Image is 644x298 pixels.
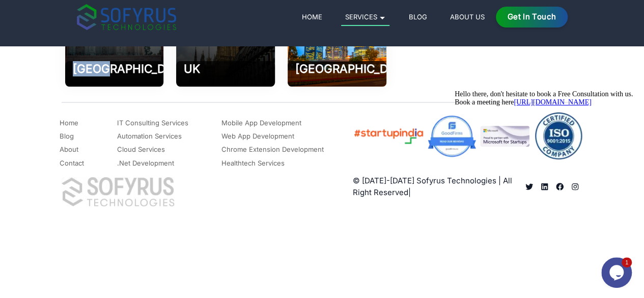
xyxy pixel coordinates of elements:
[60,157,84,169] a: Contact
[221,157,285,169] a: Healthtech Services
[341,11,389,26] a: Services 🞃
[451,86,634,252] iframe: chat widget
[77,4,176,30] img: sofyrus
[4,4,182,20] span: Hello there, don't hesitate to book a Free Consultation with us. Book a meeting here
[60,143,78,155] a: About
[298,11,326,23] a: Home
[601,257,634,288] iframe: chat widget
[60,130,74,142] a: Blog
[221,143,324,155] a: Chrome Extension Development
[117,143,165,155] a: Cloud Services
[62,177,175,206] img: Sofyrus Technologies Company
[427,115,477,157] img: Good Firms
[4,4,187,20] div: Hello there, don't hesitate to book a Free Consultation with us.Book a meeting here[URL][DOMAIN_N...
[446,11,488,23] a: About Us
[184,61,267,76] h2: UK
[353,126,424,146] img: Startup India
[353,175,522,198] p: © [DATE]-[DATE] Sofyrus Technologies | All Right Reserved |
[496,7,568,28] a: Get in Touch
[405,11,431,23] a: Blog
[221,117,301,129] a: Mobile App Development
[295,61,379,76] h2: [GEOGRAPHIC_DATA]
[73,61,156,76] h2: [GEOGRAPHIC_DATA]
[63,12,141,20] a: [URL][DOMAIN_NAME]
[117,157,174,169] a: .Net Development
[60,117,78,129] a: Home
[221,130,294,142] a: Web App Development
[117,117,188,129] a: IT Consulting Services
[117,130,182,142] a: Automation Services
